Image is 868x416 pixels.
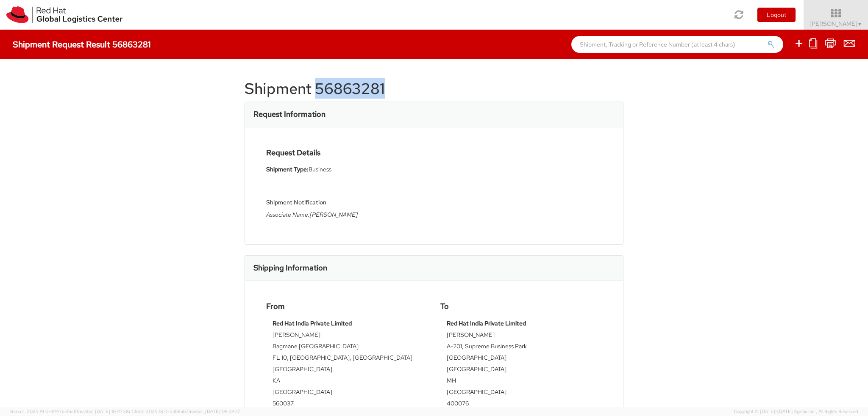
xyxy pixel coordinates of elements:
[78,408,130,414] span: master, [DATE] 10:47:06
[273,388,421,399] td: [GEOGRAPHIC_DATA]
[273,399,421,410] td: 560037
[266,211,358,218] i: Associate Name:[PERSON_NAME]
[189,408,240,414] span: master, [DATE] 09:34:17
[447,342,595,353] td: A-201, Supreme Business Park
[131,408,240,414] span: Client: 2025.18.0-5db8ab7
[447,399,595,410] td: 400076
[266,165,309,173] strong: Shipment Type:
[10,408,130,414] span: Server: 2025.19.0-d447cefac8f
[266,302,428,311] h4: From
[13,40,151,49] h4: Shipment Request Result 56863281
[273,331,421,342] td: [PERSON_NAME]
[447,320,526,327] strong: Red Hat India Private Limited
[447,376,595,388] td: MH
[273,376,421,388] td: KA
[253,110,325,118] h3: Request Information
[273,365,421,376] td: [GEOGRAPHIC_DATA]
[857,21,862,28] span: ▼
[757,8,796,22] button: Logout
[273,342,421,353] td: Bagmane [GEOGRAPHIC_DATA]
[447,388,595,399] td: [GEOGRAPHIC_DATA]
[266,149,428,157] h4: Request Details
[440,302,602,311] h4: To
[571,36,783,53] input: Shipment, Tracking or Reference Number (at least 4 chars)
[273,353,421,365] td: FL 10, [GEOGRAPHIC_DATA], [GEOGRAPHIC_DATA]
[245,80,623,97] h1: Shipment 56863281
[810,20,862,28] span: [PERSON_NAME]
[447,353,595,365] td: [GEOGRAPHIC_DATA]
[6,6,122,23] img: rh-logistics-00dfa346123c4ec078e1.svg
[447,365,595,376] td: [GEOGRAPHIC_DATA]
[273,320,352,327] strong: Red Hat India Private Limited
[734,408,858,415] span: Copyright © [DATE]-[DATE] Agistix Inc., All Rights Reserved
[266,199,428,206] h5: Shipment Notification
[266,165,428,174] li: Business
[253,264,327,272] h3: Shipping Information
[447,331,595,342] td: [PERSON_NAME]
